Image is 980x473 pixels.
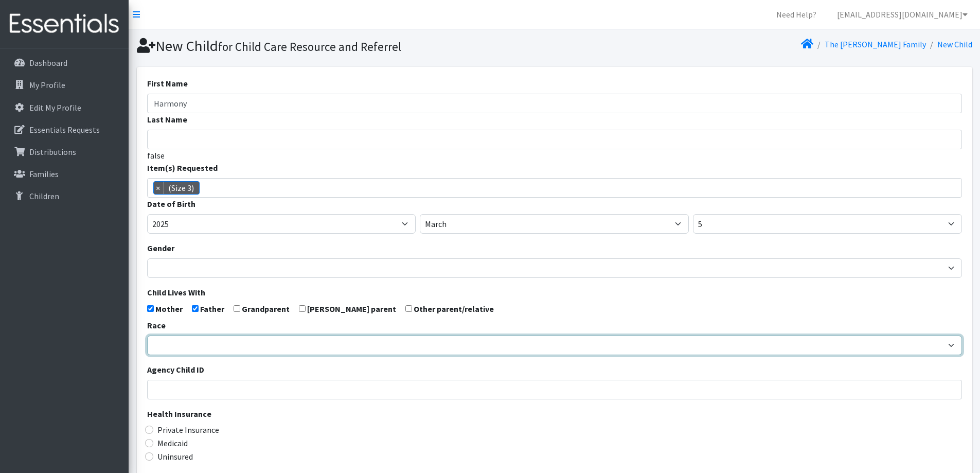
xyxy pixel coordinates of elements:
a: [EMAIL_ADDRESS][DOMAIN_NAME] [829,4,976,25]
a: Children [4,186,124,206]
label: Gender [147,242,174,254]
p: Families [29,169,59,179]
span: × [154,182,164,194]
label: Uninsured [157,450,193,463]
a: Need Help? [768,4,825,25]
label: Private Insurance [157,424,219,436]
label: Grandparent [242,303,290,315]
label: Agency Child ID [147,363,204,376]
p: Essentials Requests [29,125,100,135]
label: [PERSON_NAME] parent [307,303,396,315]
a: Edit My Profile [4,97,124,118]
p: Dashboard [29,58,67,68]
small: for Child Care Resource and Referrel [218,39,401,54]
h1: New Child [137,37,551,55]
a: Distributions [4,142,124,162]
li: (Size 3) [153,181,200,195]
label: Medicaid [157,437,188,449]
p: Distributions [29,147,76,157]
label: First Name [147,77,188,90]
a: Essentials Requests [4,119,124,140]
label: Item(s) Requested [147,162,218,174]
a: New Child [937,39,972,49]
label: Other parent/relative [414,303,494,315]
p: Edit My Profile [29,102,81,113]
a: My Profile [4,75,124,95]
a: Dashboard [4,52,124,73]
p: My Profile [29,80,65,90]
a: The [PERSON_NAME] Family [825,39,926,49]
label: Father [200,303,224,315]
p: Children [29,191,59,201]
label: Date of Birth [147,198,195,210]
label: Race [147,319,166,331]
label: Last Name [147,113,187,126]
label: Mother [155,303,183,315]
legend: Health Insurance [147,408,962,424]
a: Families [4,164,124,184]
label: Child Lives With [147,286,205,299]
img: HumanEssentials [4,7,124,41]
